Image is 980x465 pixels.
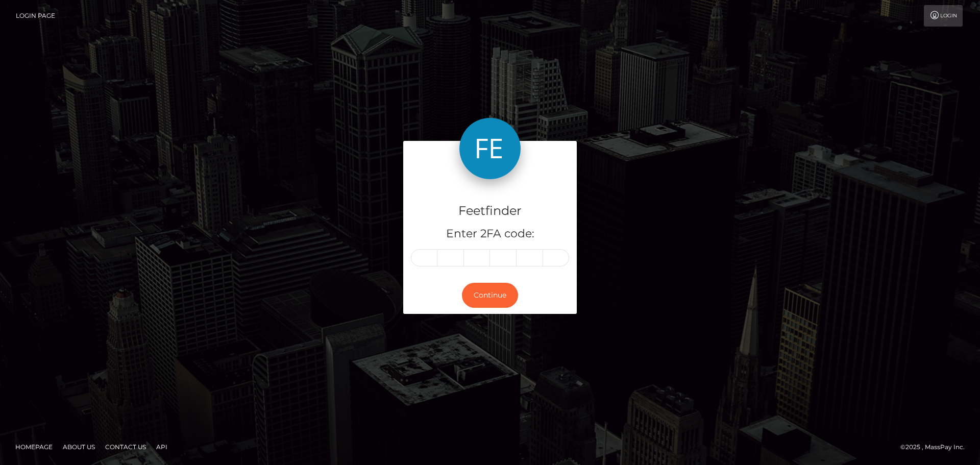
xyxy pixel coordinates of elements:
[411,226,569,242] h5: Enter 2FA code:
[411,202,569,220] h4: Feetfinder
[462,283,518,308] button: Continue
[11,439,57,455] a: Homepage
[59,439,99,455] a: About Us
[900,442,972,453] div: © 2025 , MassPay Inc.
[101,439,150,455] a: Contact Us
[152,439,171,455] a: API
[924,5,963,27] a: Login
[16,5,55,27] a: Login Page
[459,118,521,179] img: Feetfinder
